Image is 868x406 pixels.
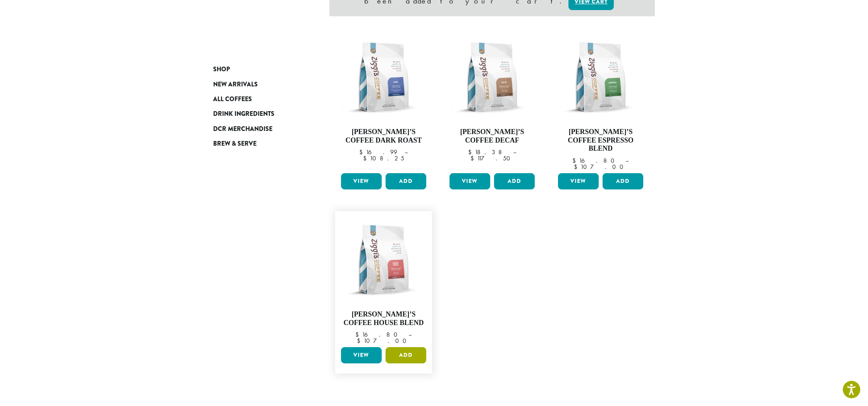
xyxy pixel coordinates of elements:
[470,154,514,162] bdi: 117.50
[359,148,366,156] span: $
[513,148,516,156] span: –
[339,310,428,327] h4: [PERSON_NAME]’s Coffee House Blend
[359,148,397,156] bdi: 16.99
[625,157,629,165] span: –
[603,173,643,189] button: Add
[468,148,506,156] bdi: 18.38
[339,215,428,344] a: [PERSON_NAME]’s Coffee House Blend
[213,77,306,91] a: New Arrivals
[449,173,490,189] a: View
[339,215,428,304] img: Ziggis-House-Blend-12-oz.png
[213,92,306,107] a: All Coffees
[363,154,370,162] span: $
[213,122,306,136] a: DCR Merchandise
[572,157,618,165] bdi: 16.80
[355,330,401,339] bdi: 16.80
[572,157,579,165] span: $
[339,33,428,170] a: [PERSON_NAME]’s Coffee Dark Roast
[448,33,537,122] img: Ziggis-Decaf-Blend-12-oz.png
[386,347,426,363] button: Add
[357,337,363,345] span: $
[558,173,599,189] a: View
[574,163,580,171] span: $
[213,80,258,89] span: New Arrivals
[213,62,306,77] a: Shop
[213,65,230,74] span: Shop
[494,173,535,189] button: Add
[468,148,475,156] span: $
[408,330,412,339] span: –
[556,33,645,122] img: Ziggis-Espresso-Blend-12-oz.png
[213,107,306,121] a: Drink Ingredients
[405,148,408,156] span: –
[213,95,252,104] span: All Coffees
[470,154,477,162] span: $
[574,163,627,171] bdi: 107.00
[339,128,428,145] h4: [PERSON_NAME]’s Coffee Dark Roast
[341,173,382,189] a: View
[357,337,410,345] bdi: 107.00
[363,154,404,162] bdi: 108.25
[213,124,272,134] span: DCR Merchandise
[213,136,306,151] a: Brew & Serve
[448,128,537,145] h4: [PERSON_NAME]’s Coffee Decaf
[556,33,645,170] a: [PERSON_NAME]’s Coffee Espresso Blend
[448,33,537,170] a: [PERSON_NAME]’s Coffee Decaf
[341,347,382,363] a: View
[556,128,645,153] h4: [PERSON_NAME]’s Coffee Espresso Blend
[355,330,362,339] span: $
[213,109,274,119] span: Drink Ingredients
[386,173,426,189] button: Add
[213,139,257,149] span: Brew & Serve
[339,33,428,122] img: Ziggis-Dark-Blend-12-oz.png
